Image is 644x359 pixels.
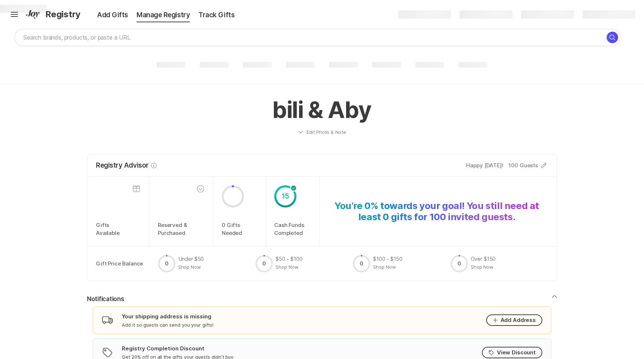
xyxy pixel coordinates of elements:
p: Happy [DATE]! [466,162,503,170]
button: Add Address [486,314,542,326]
p: $100 - $150 [373,255,402,263]
p: 0 Gifts Needed [222,221,257,237]
p: 100 Guests [509,162,538,170]
p: Gifts Available [96,221,120,237]
p: Gift Price Balance [96,255,158,272]
p: 0 [457,260,461,267]
button: View Discount [482,347,542,358]
button: Edit Photo & Note [87,123,557,141]
input: Search brands, products, or paste a URL [14,29,621,46]
button: Shop Now [373,264,396,270]
button: Notifications [87,295,557,304]
p: Registry Completion Discount [122,345,204,352]
p: 0 [262,260,266,267]
p: bili & Aby [96,96,548,123]
p: 0 [360,260,363,267]
button: Shop Now [178,264,201,270]
div: Add Gifts [83,10,132,20]
p: Notifications [87,295,124,304]
p: Under $50 [178,255,204,263]
p: 0 [165,260,169,267]
button: Shop Now [276,264,299,270]
p: Over $150 [471,255,496,263]
p: Registry Advisor [96,160,149,171]
div: Track Gifts [194,10,239,20]
p: Cash Funds Completed [274,221,311,237]
p: Your shipping address is missing [122,313,211,320]
p: 15 [281,191,289,201]
span: Registry [45,8,80,21]
button: Edit Guest Count [539,162,548,169]
button: Shop Now [471,264,494,270]
p: You’re 0% towards your goal! You still need at least 0 gifts for 100 invited guests. [331,200,543,222]
p: $50 - $100 [276,255,303,263]
button: Search for [607,32,618,43]
div: Manage Registry [132,10,194,20]
p: Reserved & Purchased [158,221,187,237]
p: Add it so guests can send you your gifts! [122,322,213,328]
